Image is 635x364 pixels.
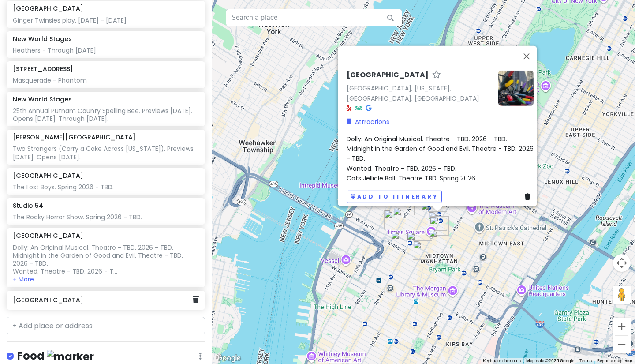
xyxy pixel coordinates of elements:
[13,244,198,276] div: Dolly: An Original Musical. Theatre - TBD. 2026 - TBD. Midnight in the Garden of Good and Evil. T...
[347,70,429,79] h6: [GEOGRAPHIC_DATA]
[613,318,631,335] button: Zoom in
[391,231,410,250] div: Dear Irving on Hudson Rooftop Bar
[483,358,521,364] button: Keyboard shortcuts
[13,65,73,73] h6: [STREET_ADDRESS]
[17,349,94,364] h4: Food
[430,216,449,236] div: Havana Central Times Square
[13,16,198,24] div: Ginger Twinsies play. [DATE] - [DATE].
[366,105,371,111] i: Google Maps
[214,353,243,364] a: Open this area in Google Maps (opens a new window)
[579,358,592,363] a: Terms (opens in new tab)
[13,76,198,84] div: Masquerade - Phantom
[347,117,389,127] a: Attractions
[13,296,192,304] h6: [GEOGRAPHIC_DATA]
[13,202,43,210] h6: Studio 54
[613,286,631,304] button: Drag Pegman onto the map to open Street View
[13,275,34,283] button: + More
[47,350,94,364] img: marker
[13,145,198,161] div: Two Strangers (Carry a Cake Across [US_STATE]). Previews [DATE]. Opens [DATE].
[13,183,198,191] div: The Lost Boys. Spring 2026 - TBD.
[13,232,83,240] h6: [GEOGRAPHIC_DATA]
[13,107,198,123] div: 25th Annual Putnam County Spelling Bee. Previews [DATE]. Opens [DATE]. Through [DATE].
[347,190,442,203] button: Add to itinerary
[13,46,198,54] div: Heathers - Through [DATE]
[226,9,402,26] input: Search a place
[13,95,72,103] h6: New World Stages
[526,358,574,363] span: Map data ©2025 Google
[613,336,631,353] button: Zoom out
[429,229,448,248] div: The Long Room
[384,210,403,229] div: The Purple Tongue Wine Bar
[421,202,440,221] div: Longacre Theatre
[393,207,412,226] div: The Friki TIki
[413,240,432,260] div: The Independent
[516,45,537,67] button: Close
[13,35,72,43] h6: New World Stages
[414,196,433,215] div: Sir Henry’s
[498,70,534,105] img: Picture of the place
[347,134,535,183] span: Dolly: An Original Musical. Theatre - TBD. 2026 - TBD. Midnight in the Garden of Good and Evil. T...
[13,172,83,180] h6: [GEOGRAPHIC_DATA]
[432,70,441,79] a: Star place
[525,191,534,201] a: Delete place
[428,211,447,231] div: Theater District
[7,317,205,334] input: + Add place or address
[13,213,198,221] div: The Rocky Horror Show. Spring 2026 - TBD.
[430,213,449,232] div: Palace Theatre
[214,353,243,364] img: Google
[13,4,83,12] h6: [GEOGRAPHIC_DATA]
[13,133,136,141] h6: [PERSON_NAME][GEOGRAPHIC_DATA]
[193,294,199,306] a: Delete place
[407,232,430,255] div: Nederlander Theatre
[613,254,631,272] button: Map camera controls
[597,358,632,363] a: Report a map error
[355,105,362,111] i: Tripadvisor
[347,83,479,102] a: [GEOGRAPHIC_DATA], [US_STATE], [GEOGRAPHIC_DATA], [GEOGRAPHIC_DATA]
